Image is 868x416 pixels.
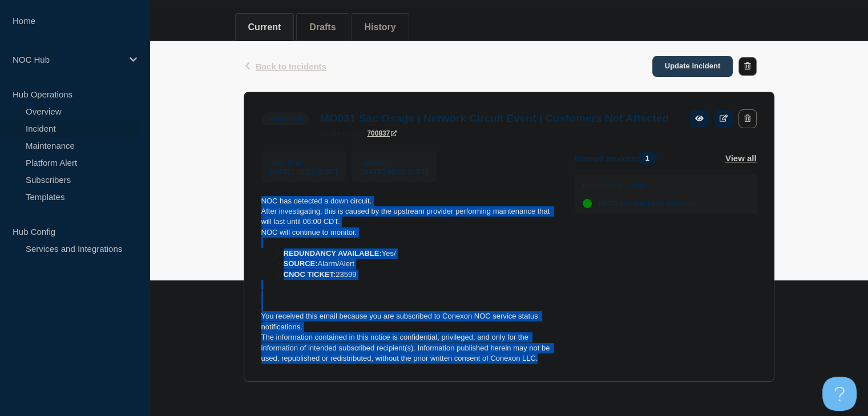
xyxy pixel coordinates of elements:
[261,311,556,332] p: You received this email because you are subscribed to Conexon NOC service status notifications.
[244,62,326,71] button: Back to Incidents
[320,112,669,125] h3: MO031 Sac Osage | Network Circuit Event | Customers Not Affected
[360,158,428,166] p: Updated :
[725,152,757,165] button: View all
[284,259,318,268] strong: SOURCE:
[284,249,382,258] strong: REDUNDANCY AVAILABLE:
[574,152,663,165] span: Affected services:
[320,129,362,137] p: page
[248,22,281,32] button: Current
[261,196,556,206] p: NOC has detected a down circuit.
[270,158,338,166] p: Start time :
[365,22,396,32] button: History
[360,166,428,176] div: [DATE] 00:22 (CDT)
[309,22,336,32] button: Drafts
[261,112,309,125] span: Identified
[367,129,397,137] a: 700837
[13,55,122,64] p: NOC Hub
[822,377,857,411] iframe: Help Scout Beacon - Open
[284,270,336,279] strong: CNOC TICKET:
[272,270,556,280] li: 23599
[270,168,338,176] span: [DATE] 00:22 (CDT)
[261,227,556,238] p: NOC will continue to monitor.
[256,62,326,71] span: Back to Incidents
[583,199,592,208] div: up
[583,181,697,190] p: MO031 (Sac Osage)
[261,332,556,364] p: The information contained in this notice is confidential, privileged, and only for the informatio...
[272,248,556,259] li: Yes/
[652,56,733,77] a: Update incident
[599,199,697,208] span: MO031-Subscriber Services
[261,206,556,227] p: After investigating, this is caused by the upstream provider performing maintenance that will las...
[320,129,346,137] span: incident
[638,152,657,165] span: 1
[272,259,556,269] li: Alarm/Alert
